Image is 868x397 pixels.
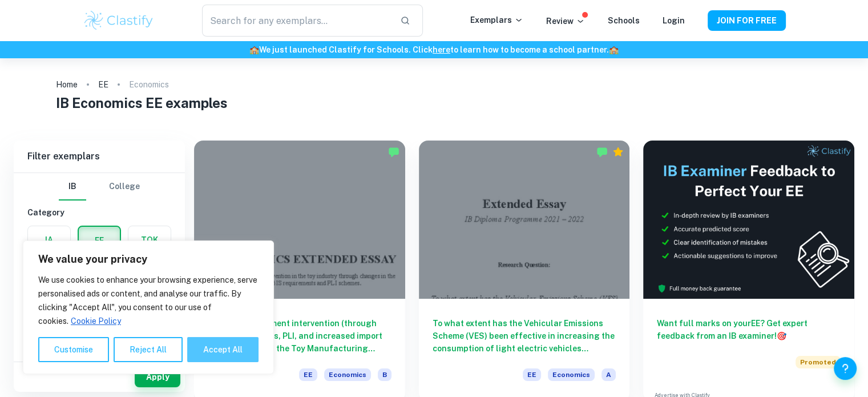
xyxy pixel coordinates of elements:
a: Login [663,16,685,25]
input: Search for any exemplars... [202,5,390,37]
p: We value your privacy [38,252,259,266]
span: Promoted [796,356,841,368]
span: EE [299,368,317,381]
button: EE [79,227,120,254]
p: Review [546,15,585,27]
a: Cookie Policy [70,316,122,326]
img: Thumbnail [643,141,854,299]
p: Exemplars [470,14,523,26]
span: 🏫 [249,45,259,54]
a: Schools [608,16,640,25]
button: Customise [38,337,109,362]
a: Home [56,77,78,93]
img: Marked [596,146,608,158]
div: We value your privacy [23,240,274,374]
button: JOIN FOR FREE [708,10,786,31]
span: B [378,368,391,381]
h1: IB Economics EE examples [56,93,813,113]
a: EE [98,77,108,93]
span: 🏫 [609,45,619,54]
button: IA [28,226,70,254]
h6: How has government intervention (through BIS Requirements, PLI, and increased import duties) impa... [208,317,391,355]
span: Economics [324,368,371,381]
button: Help and Feedback [834,357,857,380]
span: Economics [548,368,595,381]
div: Filter type choice [59,173,140,200]
h6: Want full marks on your EE ? Get expert feedback from an IB examiner! [657,317,841,342]
img: Marked [388,146,399,158]
span: EE [523,368,541,381]
img: Clastify logo [83,9,155,32]
h6: We just launched Clastify for Schools. Click to learn how to become a school partner. [2,43,866,56]
p: We use cookies to enhance your browsing experience, serve personalised ads or content, and analys... [38,273,259,328]
button: Accept All [187,337,259,362]
span: A [601,368,616,381]
h6: To what extent has the Vehicular Emissions Scheme (VES) been effective in increasing the consumpt... [433,317,616,355]
button: College [109,173,140,200]
span: 🎯 [777,331,786,340]
button: IB [59,173,86,200]
h6: Category [27,206,171,219]
div: Premium [612,146,624,158]
h6: Filter exemplars [14,141,185,173]
button: Apply [135,367,180,387]
button: Reject All [114,337,183,362]
p: Economics [129,78,169,91]
a: here [433,45,450,54]
button: TOK [128,226,171,254]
